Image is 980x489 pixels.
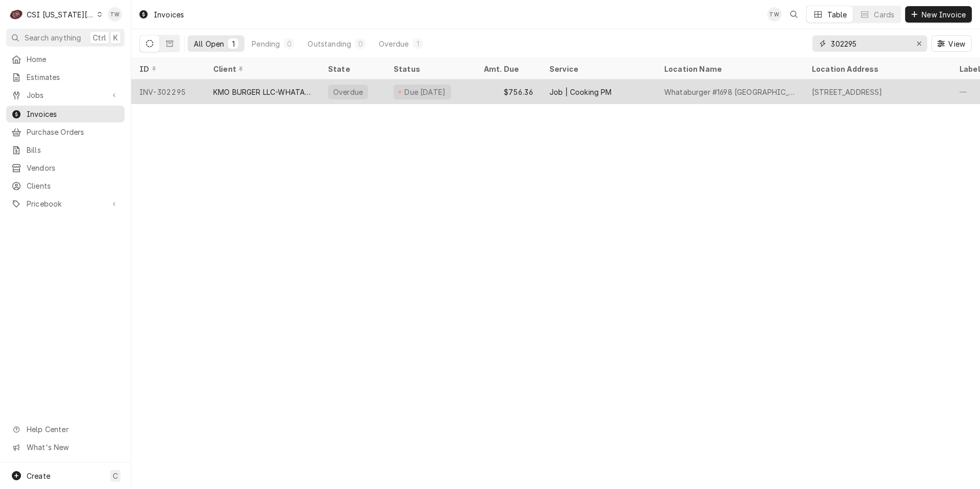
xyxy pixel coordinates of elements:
a: Go to What's New [6,439,125,456]
span: Purchase Orders [27,127,119,137]
div: 0 [286,38,292,49]
div: Overdue [332,87,364,97]
span: Search anything [25,32,81,43]
div: [STREET_ADDRESS] [812,87,883,97]
span: Jobs [27,90,104,100]
div: Whataburger #1698 [GEOGRAPHIC_DATA] [664,87,795,97]
div: Location Address [812,64,941,74]
div: Pending [252,38,280,49]
a: Estimates [6,69,125,86]
a: Clients [6,177,125,194]
div: 0 [357,38,363,49]
span: Help Center [27,424,118,435]
button: Open search [786,6,802,23]
span: Pricebook [27,198,104,209]
div: Tori Warrick's Avatar [108,7,122,22]
span: Ctrl [93,32,106,43]
span: What's New [27,442,118,453]
div: ID [139,64,195,74]
div: Job | Cooking PM [549,87,612,97]
div: TW [767,7,782,22]
span: Invoices [27,109,119,119]
span: Estimates [27,72,119,83]
input: Keyword search [831,35,908,52]
div: Due [DATE] [403,87,447,97]
div: 1 [415,38,421,49]
div: Amt. Due [484,64,531,74]
span: View [946,38,967,49]
a: Purchase Orders [6,124,125,140]
div: CSI Kansas City's Avatar [9,7,24,22]
button: Erase input [911,35,927,52]
span: K [113,32,118,43]
div: C [9,7,24,22]
div: Client [213,64,310,74]
a: Bills [6,141,125,158]
div: 1 [230,38,236,49]
div: INV-302295 [131,79,205,104]
div: KMO BURGER LLC-WHATABURGER [213,87,312,97]
div: All Open [194,38,224,49]
a: Go to Jobs [6,87,125,104]
div: Status [394,64,465,74]
a: Home [6,51,125,68]
div: Overdue [379,38,409,49]
div: State [328,64,377,74]
span: Bills [27,145,119,155]
span: C [113,471,118,481]
div: TW [108,7,122,22]
div: Service [549,64,646,74]
button: View [931,35,972,52]
div: Location Name [664,64,793,74]
div: CSI [US_STATE][GEOGRAPHIC_DATA] [27,9,94,20]
button: Search anythingCtrlK [6,29,125,47]
a: Invoices [6,106,125,123]
a: Go to Pricebook [6,195,125,212]
a: Go to Help Center [6,421,125,438]
span: Clients [27,180,119,191]
span: Vendors [27,162,119,173]
div: Outstanding [308,38,351,49]
button: New Invoice [905,6,972,23]
span: New Invoice [920,9,968,20]
div: Cards [874,9,894,20]
div: Tori Warrick's Avatar [767,7,782,22]
span: Home [27,54,119,65]
span: Create [27,472,50,480]
a: Vendors [6,159,125,176]
div: $756.36 [476,79,541,104]
div: Table [827,9,847,20]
